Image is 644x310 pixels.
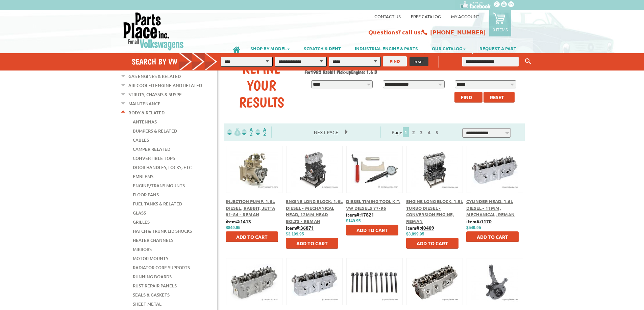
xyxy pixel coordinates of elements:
button: Reset [484,92,515,103]
a: OUR CATALOG [425,43,472,54]
b: item#: [466,218,492,224]
a: Rust Repair Panels [133,281,177,290]
span: Add to Cart [356,227,388,233]
a: Bumpers & Related [133,126,177,135]
a: Emblems [133,172,153,181]
img: Sort by Sales Rank [254,128,268,136]
a: Diesel Timing Tool Kit: VW Diesels 77-96 [346,198,400,211]
a: Motor Mounts [133,254,168,263]
span: Add to Cart [296,240,328,246]
a: Radiator Core Supports [133,263,190,272]
img: filterpricelow.svg [227,128,241,136]
span: Find [461,94,472,100]
a: My Account [451,13,479,19]
a: Running Boards [133,272,172,281]
a: Struts, Chassis & Suspe... [128,90,185,99]
a: Next Page [307,129,345,135]
span: Add to Cart [417,240,448,246]
span: $149.95 [346,219,361,223]
b: item#: [286,225,314,231]
a: Heater Channels [133,236,173,245]
a: Grilles [133,218,150,226]
a: Cylinder Head: 1.6L Diesel - 11mm, Mechanical, Reman [466,198,515,217]
div: Page [380,126,451,138]
a: Contact us [374,13,401,19]
a: REQUEST A PART [473,43,523,54]
button: Add to Cart [286,238,338,249]
b: item#: [226,218,251,224]
span: Reset [490,94,504,100]
button: Add to Cart [346,225,398,235]
a: Hatch & Trunk Lid Shocks [133,227,192,235]
a: Convertible Tops [133,154,175,163]
a: 3 [418,129,424,135]
a: Engine/Trans Mounts [133,181,185,190]
span: $3,199.95 [286,232,304,236]
button: FIND [383,56,407,66]
span: Add to Cart [477,234,508,240]
img: Parts Place Inc! [123,12,184,51]
b: item#: [406,225,434,231]
button: Keyword Search [523,56,533,67]
a: Engine Long Block: 1.9L Turbo Diesel - Conversion Engine, Reman [406,198,463,224]
h4: Search by VW [132,57,224,66]
a: Cables [133,136,149,144]
div: Refine Your Results [229,60,294,111]
a: SCRATCH & DENT [297,43,348,54]
a: Glass [133,208,146,217]
button: Add to Cart [226,231,278,242]
a: Body & Related [128,108,165,117]
span: Engine: 1.6 D [351,69,377,75]
a: Camper Related [133,145,170,153]
a: SHOP BY MODEL [244,43,297,54]
a: Gas Engines & Related [128,72,181,81]
button: Find [454,92,482,103]
a: 4 [426,129,432,135]
a: 0 items [489,10,511,36]
button: RESET [410,57,428,66]
a: Sheet Metal [133,300,162,308]
a: Injection Pump: 1.6L Diesel, Rabbit, Jetta 81-84 - Reman [226,198,275,217]
a: Floor Pans [133,190,159,199]
a: Maintenance [128,99,160,108]
a: Antennas [133,117,157,126]
a: Air Cooled Engine and Related [128,81,202,90]
span: For [304,69,311,75]
a: 2 [411,129,417,135]
u: 1170 [481,218,492,224]
h2: 1982 Rabbit Pick-up [304,69,520,75]
u: 40409 [421,225,434,231]
a: Fuel Tanks & Related [133,199,182,208]
b: item#: [346,212,374,218]
img: Sort by Headline [241,128,254,136]
span: $549.95 [466,225,481,230]
a: Door Handles, Locks, Etc. [133,163,193,172]
a: INDUSTRIAL ENGINE & PARTS [348,43,425,54]
a: Mirrors [133,245,152,254]
u: 17821 [361,212,374,218]
span: Add to Cart [236,234,268,240]
button: Add to Cart [406,238,459,249]
p: 0 items [493,27,508,32]
u: 36871 [300,225,314,231]
a: Engine Long Block: 1.6L Diesel - Mechanical Head, 12mm Head Bolts - Reman [286,198,343,224]
a: 5 [434,129,440,135]
span: $3,899.95 [406,232,424,236]
span: $849.95 [226,225,240,230]
span: RESET [414,59,424,64]
span: Next Page [307,127,345,137]
button: Add to Cart [466,231,519,242]
span: 1 [403,127,409,137]
a: Free Catalog [411,13,441,19]
a: Seals & Gaskets [133,290,170,299]
u: 1413 [240,218,251,224]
